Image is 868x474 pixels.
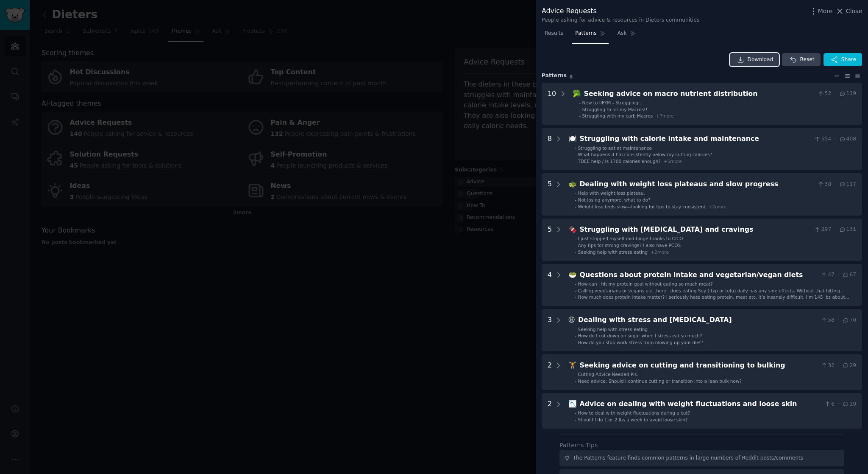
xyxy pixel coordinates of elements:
span: Reset [800,56,814,64]
div: - [575,158,576,164]
div: Seeking advice on macro nutrient distribution [584,89,815,99]
div: - [575,410,576,416]
div: - [575,145,576,151]
span: 52 [817,90,831,98]
span: 554 [814,135,831,143]
span: Not losing anymore, what to do? [578,197,651,202]
div: Questions about protein intake and vegetarian/vegan diets [580,270,818,280]
span: Struggling to hit my Macros!! [582,107,648,112]
span: 408 [839,135,856,143]
div: - [575,294,576,300]
span: Struggling with my carb Macros [582,113,653,118]
div: - [575,204,576,210]
div: The Patterns feature finds common patterns in large numbers of Reddit posts/comments [573,454,804,462]
span: Close [846,7,862,16]
div: - [579,100,581,106]
div: - [575,288,576,294]
span: 117 [839,181,856,188]
div: People asking for advice & resources in Dieters communities [542,17,699,24]
span: Download [748,56,773,64]
span: 119 [839,90,856,98]
span: 131 [839,226,856,233]
span: 😩 [568,316,575,324]
div: - [575,151,576,157]
span: 47 [821,271,835,279]
span: 8 [570,74,573,79]
span: How to deal with weight fluctuations during a cut? [578,410,690,415]
span: TDEE help / Is 1700 calories enough? [578,159,661,164]
span: · [837,271,839,279]
span: 38 [817,181,831,188]
div: 2 [548,360,552,384]
span: How do you stop work stress from blowing up your diet? [578,340,704,345]
div: - [575,236,576,241]
span: 🥗 [568,271,577,279]
span: 🏋️ [568,361,577,369]
div: Dealing with weight loss plateaus and slow progress [580,179,815,190]
span: 🍫 [568,225,577,233]
div: Advice Requests [542,6,699,17]
span: How can I hit my protein goal without eating so much meat? [578,281,713,286]
button: Reset [782,53,820,67]
span: Any tips for strong cravings? I also have PCOS [578,243,681,248]
div: - [575,326,576,332]
a: Patterns [572,27,608,44]
div: - [575,339,576,345]
a: Results [542,27,566,44]
span: · [834,135,836,143]
span: Results [545,30,563,37]
button: Close [835,7,862,16]
span: Should I do 1 or 2 lbs a week to avoid loose skin? [578,417,688,422]
span: Seeking help with stress eating [578,250,648,255]
div: - [575,281,576,287]
span: I just stopped myself mid-binge thanks to CICO [578,236,683,241]
div: Advice on dealing with weight fluctuations and loose skin [580,399,821,409]
label: Patterns Tips [559,442,598,449]
div: 4 [548,270,552,300]
span: + 2 more [709,204,727,209]
span: Calling vegetarians or vegans out there.. does eating Soy ( tvp or tofu) daily has any side effec... [578,288,845,299]
div: - [575,249,576,255]
span: 🍽️ [568,135,577,143]
span: Patterns [575,30,596,37]
span: What happens if I’m consistently below my cutting calories? [578,152,712,157]
span: 32 [821,362,835,370]
span: 📉 [568,400,577,408]
span: Cutting Advice Needed Pls. [578,372,638,377]
span: · [837,317,839,324]
span: + 2 more [651,250,669,255]
span: More [818,7,833,16]
div: - [575,333,576,339]
span: + 7 more [656,113,674,118]
span: 🥦 [573,90,581,98]
a: Download [730,53,779,67]
div: 2 [548,399,552,423]
span: + 5 more [664,159,682,164]
span: · [834,226,836,233]
div: 10 [548,89,556,119]
span: How much does protein intake matter? I seriously hate eating protein, meat etc. it’s insanely dif... [578,294,852,311]
span: 19 [842,401,856,408]
div: 5 [548,224,552,255]
span: 🐢 [568,180,577,188]
span: · [834,181,836,188]
a: Ask [615,27,639,44]
div: - [575,417,576,423]
span: · [834,90,836,98]
div: - [575,197,576,203]
div: 3 [548,315,552,345]
div: Struggling with calorie intake and maintenance [580,134,811,144]
span: 70 [842,317,856,324]
div: 8 [548,134,552,164]
div: - [575,242,576,248]
span: Seeking help with stress eating [578,327,648,332]
span: Ask [618,30,627,37]
span: · [837,362,839,370]
span: · [837,401,839,408]
div: Seeking advice on cutting and transitioning to bulking [580,360,818,371]
div: - [579,113,581,119]
span: Weight loss feels slow—looking for tips to stay consistent [578,204,706,209]
span: Pattern s [542,72,567,80]
div: Dealing with stress and [MEDICAL_DATA] [578,315,818,325]
span: New to IIFYM - Struggling... [582,100,643,105]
